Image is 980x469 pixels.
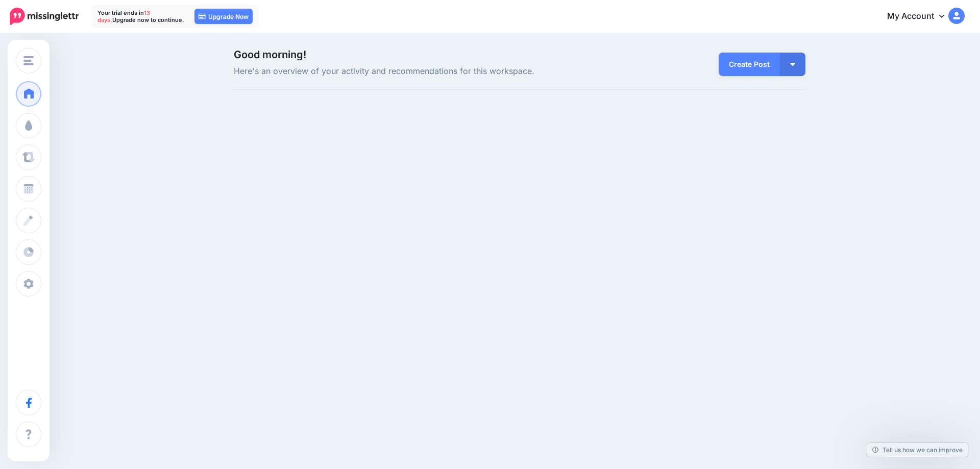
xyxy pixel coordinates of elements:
[719,53,780,76] a: Create Post
[234,48,306,61] span: Good morning!
[97,9,150,23] span: 13 days.
[790,63,795,66] img: arrow-down-white.png
[23,56,34,65] img: menu.png
[97,9,184,23] p: Your trial ends in Upgrade now to continue.
[877,4,965,29] a: My Account
[234,65,610,78] span: Here's an overview of your activity and recommendations for this workspace.
[867,443,968,457] a: Tell us how we can improve
[10,8,79,25] img: Missinglettr
[194,9,253,24] a: Upgrade Now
